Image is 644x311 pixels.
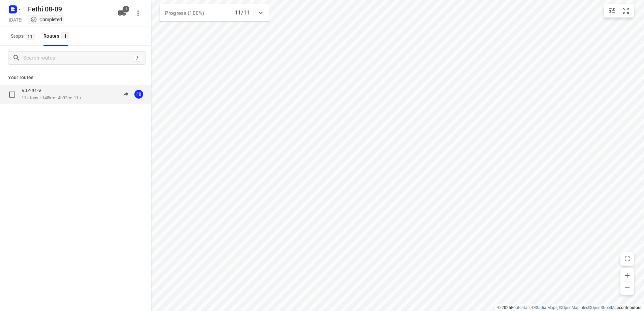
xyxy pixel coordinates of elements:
[8,74,143,81] p: Your routes
[604,4,634,18] div: small contained button group
[22,88,45,94] p: VJZ-31-V
[235,9,250,17] p: 11/11
[619,4,633,18] button: Fit zoom
[30,16,62,23] div: This project completed. You cannot make any changes to it.
[511,305,530,310] a: Routetitan
[11,32,37,40] span: Stops
[115,6,129,20] button: 1
[165,10,204,16] span: Progress (100%)
[497,305,641,310] li: © 2025 , © , © © contributors
[123,6,129,12] span: 1
[562,305,588,310] a: OpenMapTiles
[22,95,81,101] p: 11 stops • 145km • 4h32m • 11u
[134,54,141,62] div: /
[43,32,71,40] div: Routes
[535,305,557,310] a: Stadia Maps
[23,53,134,63] input: Search routes
[26,33,35,40] span: 11
[131,6,145,20] button: More
[61,32,69,39] span: 1
[591,305,619,310] a: OpenStreetMap
[160,4,269,22] div: Progress (100%)11/11
[605,4,619,18] button: Map settings
[5,88,19,101] span: Select
[119,88,133,101] button: Project is outdated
